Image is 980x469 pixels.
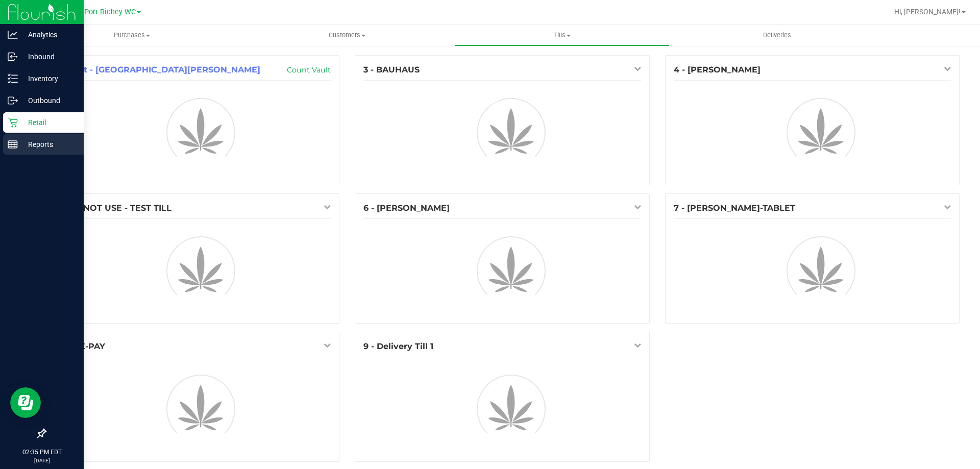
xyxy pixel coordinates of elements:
[5,448,79,457] p: 02:35 PM EDT
[454,24,669,46] a: Tills
[54,203,171,213] span: 5 - DO NOT USE - TEST TILL
[455,31,669,40] span: Tills
[670,24,885,46] a: Deliveries
[749,31,805,40] span: Deliveries
[8,73,18,84] inline-svg: Inventory
[8,95,18,106] inline-svg: Outbound
[18,72,79,85] p: Inventory
[894,8,961,16] span: Hi, [PERSON_NAME]!
[239,24,454,46] a: Customers
[54,65,260,75] span: 1 - Vault - [GEOGRAPHIC_DATA][PERSON_NAME]
[8,52,18,62] inline-svg: Inbound
[674,65,761,75] span: 4 - [PERSON_NAME]
[18,138,79,151] p: Reports
[287,65,331,75] a: Count Vault
[18,94,79,107] p: Outbound
[8,30,18,40] inline-svg: Analytics
[363,203,450,213] span: 6 - [PERSON_NAME]
[24,31,239,40] span: Purchases
[363,341,433,351] span: 9 - Delivery Till 1
[67,8,136,16] span: New Port Richey WC
[24,24,239,46] a: Purchases
[18,29,79,41] p: Analytics
[8,139,18,150] inline-svg: Reports
[363,65,420,75] span: 3 - BAUHAUS
[18,116,79,129] p: Retail
[5,457,79,464] p: [DATE]
[18,51,79,63] p: Inbound
[10,387,41,418] iframe: Resource center
[240,31,454,40] span: Customers
[8,117,18,128] inline-svg: Retail
[674,203,795,213] span: 7 - [PERSON_NAME]-TABLET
